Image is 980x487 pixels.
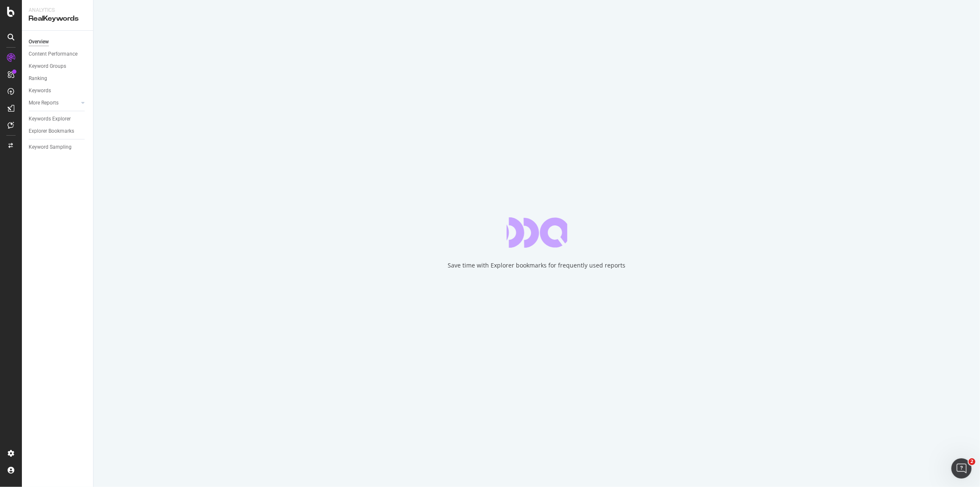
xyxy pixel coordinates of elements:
a: Content Performance [29,50,87,59]
a: More Reports [29,99,79,107]
span: 2 [969,458,975,465]
div: Ranking [29,74,47,83]
div: animation [507,217,567,248]
div: Keyword Groups [29,62,66,71]
a: Ranking [29,74,87,83]
div: Content Performance [29,50,77,59]
a: Keywords Explorer [29,115,87,123]
div: Keywords [29,86,51,95]
div: Overview [29,37,49,46]
div: Explorer Bookmarks [29,127,74,136]
div: Analytics [29,7,86,14]
div: Keyword Sampling [29,143,72,152]
div: More Reports [29,99,59,107]
a: Keyword Groups [29,62,87,71]
div: Keywords Explorer [29,115,71,123]
a: Overview [29,37,87,46]
div: RealKeywords [29,14,86,24]
a: Keywords [29,86,87,95]
a: Keyword Sampling [29,143,87,152]
div: Save time with Explorer bookmarks for frequently used reports [448,261,626,270]
a: Explorer Bookmarks [29,127,87,136]
iframe: Intercom live chat [951,458,972,479]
